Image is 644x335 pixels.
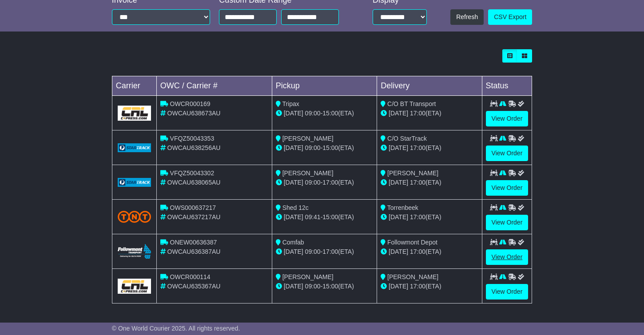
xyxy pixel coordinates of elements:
span: OWCR000114 [170,273,211,280]
span: 17:00 [410,283,425,290]
div: - (ETA) [276,178,373,187]
span: 17:00 [322,179,338,186]
a: View Order [486,215,529,230]
span: C/O BT Transport [387,100,436,107]
span: Followmont Depot [387,239,437,246]
a: View Order [486,284,529,300]
img: GetCarrierServiceLogo [118,106,151,121]
span: [DATE] [284,110,303,117]
span: [DATE] [284,144,303,151]
span: 15:00 [322,213,338,221]
td: Status [482,76,532,96]
span: [DATE] [284,179,303,186]
span: VFQZ50043353 [170,135,215,142]
span: Shed 12c [282,204,309,211]
div: (ETA) [381,213,478,222]
span: 17:00 [410,248,425,255]
span: C/O StarTrack [387,135,427,142]
span: OWS000637217 [170,204,216,211]
a: View Order [486,146,529,161]
td: Pickup [272,76,377,96]
span: 17:00 [410,213,425,221]
span: 17:00 [410,179,425,186]
span: 09:00 [305,283,321,290]
span: 09:00 [305,248,321,255]
span: Comfab [282,239,304,246]
div: (ETA) [381,282,478,291]
span: 09:41 [305,213,321,221]
span: © One World Courier 2025. All rights reserved. [112,325,240,332]
span: [PERSON_NAME] [387,273,438,280]
span: OWCAU635367AU [167,283,221,290]
div: (ETA) [381,247,478,256]
span: [DATE] [284,248,303,255]
span: [DATE] [389,144,408,151]
span: OWCAU636387AU [167,248,221,255]
td: Delivery [377,76,482,96]
span: Torrenbeek [387,204,418,211]
span: [PERSON_NAME] [282,135,334,142]
td: OWC / Carrier # [156,76,272,96]
span: [PERSON_NAME] [282,273,334,280]
span: [PERSON_NAME] [387,169,438,177]
div: - (ETA) [276,247,373,256]
div: - (ETA) [276,143,373,153]
span: OWCAU638673AU [167,110,221,117]
div: (ETA) [381,178,478,187]
span: 09:00 [305,179,321,186]
div: - (ETA) [276,109,373,118]
div: (ETA) [381,109,478,118]
img: GetCarrierServiceLogo [118,178,151,187]
span: 15:00 [322,110,338,117]
span: [DATE] [389,213,408,221]
span: OWCAU638065AU [167,179,221,186]
div: - (ETA) [276,213,373,222]
td: Carrier [112,76,156,96]
span: 09:00 [305,110,321,117]
span: 17:00 [410,144,425,151]
img: GetCarrierServiceLogo [118,143,151,152]
span: 15:00 [322,144,338,151]
a: View Order [486,111,529,126]
span: [DATE] [389,179,408,186]
span: [DATE] [389,110,408,117]
a: View Order [486,180,529,196]
a: CSV Export [488,9,532,25]
span: [DATE] [284,213,303,221]
div: - (ETA) [276,282,373,291]
button: Refresh [450,9,484,25]
img: GetCarrierServiceLogo [118,279,151,294]
span: VFQZ50043302 [170,169,215,177]
span: 17:00 [322,248,338,255]
span: [PERSON_NAME] [282,169,334,177]
a: View Order [486,249,529,265]
span: Tripax [282,100,299,107]
span: 17:00 [410,110,425,117]
div: (ETA) [381,143,478,153]
img: TNT_Domestic.png [118,211,151,223]
span: 09:00 [305,144,321,151]
span: [DATE] [389,248,408,255]
span: OWCAU637217AU [167,213,221,221]
span: [DATE] [284,283,303,290]
span: ONEW00636387 [170,239,217,246]
span: 15:00 [322,283,338,290]
img: Followmont_Transport.png [118,244,151,259]
span: OWCAU638256AU [167,144,221,151]
span: OWCR000169 [170,100,211,107]
span: [DATE] [389,283,408,290]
